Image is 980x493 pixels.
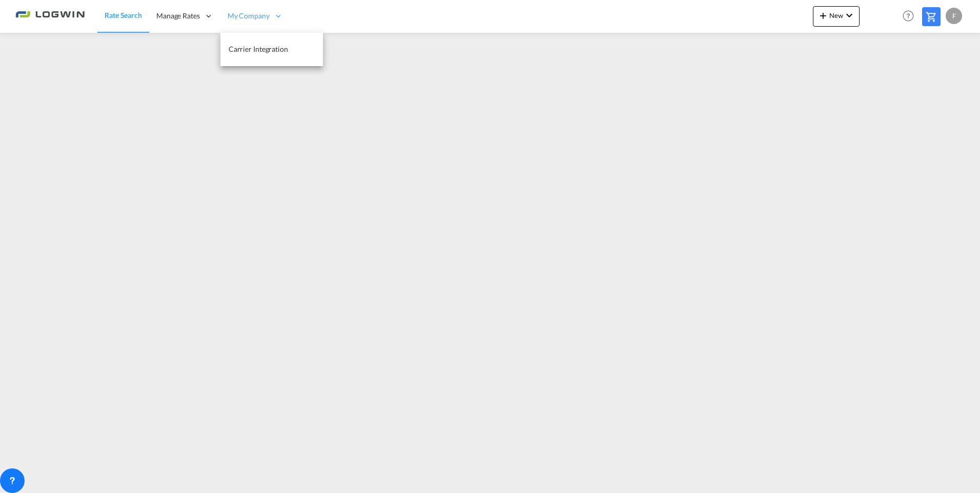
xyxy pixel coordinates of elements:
[817,11,855,19] span: New
[817,9,829,22] md-icon: icon-plus 400-fg
[843,9,855,22] md-icon: icon-chevron-down
[220,33,323,66] a: Carrier Integration
[900,7,922,26] div: Help
[228,11,270,21] span: My Company
[229,45,288,53] span: Carrier Integration
[8,439,44,478] iframe: Chat
[105,11,142,19] span: Rate Search
[900,7,917,25] span: Help
[946,8,962,24] div: F
[15,5,85,28] img: 2761ae10d95411efa20a1f5e0282d2d7.png
[156,11,200,21] span: Manage Rates
[813,6,860,27] button: icon-plus 400-fgNewicon-chevron-down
